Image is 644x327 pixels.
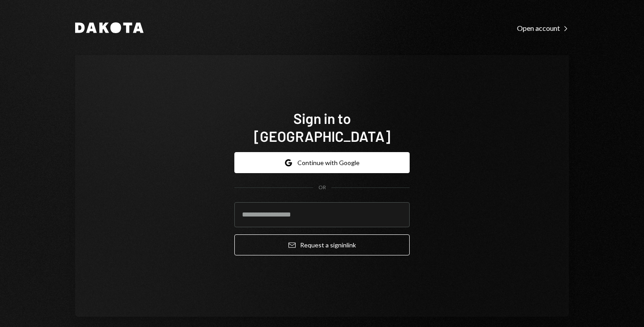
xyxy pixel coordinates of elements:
[517,24,569,33] div: Open account
[517,23,569,33] a: Open account
[234,109,410,145] h1: Sign in to [GEOGRAPHIC_DATA]
[234,152,410,173] button: Continue with Google
[234,234,410,255] button: Request a signinlink
[318,184,326,191] div: OR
